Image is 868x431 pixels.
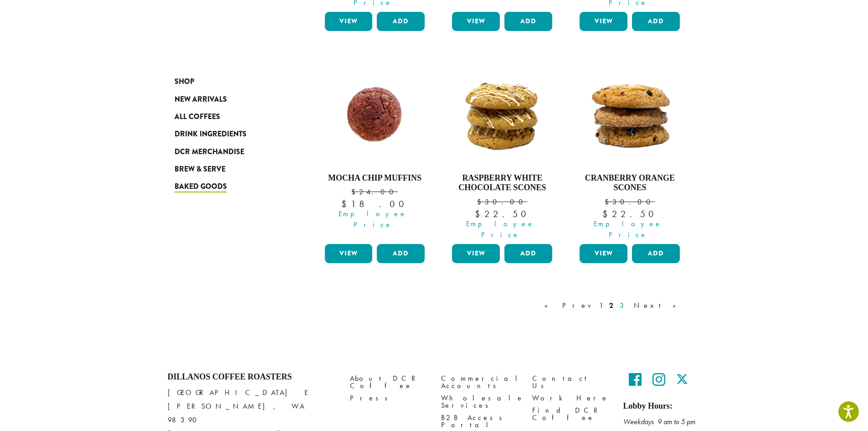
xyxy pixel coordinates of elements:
bdi: 30.00 [477,197,527,207]
span: Brew & Serve [175,164,226,175]
a: Raspberry White Chocolate Scones $30.00 Employee Price [450,61,555,240]
a: Work Here [532,392,610,404]
span: Baked Goods [175,181,227,192]
h4: Raspberry White Chocolate Scones [450,173,555,193]
a: Wholesale Services [441,392,519,411]
a: Cranberry Orange Scones $30.00 Employee Price [577,61,682,240]
a: New Arrivals [175,90,284,108]
bdi: 24.00 [351,187,398,197]
a: Drink Ingredients [175,125,284,143]
span: $ [605,197,612,207]
h4: Cranberry Orange Scones [577,173,682,193]
span: $ [341,198,351,210]
a: View [452,12,500,31]
bdi: 30.00 [605,197,655,207]
a: Find DCR Coffee [532,404,610,424]
a: 1 [597,300,605,311]
bdi: 22.50 [602,208,657,220]
a: View [452,244,500,263]
span: Drink Ingredients [175,129,247,140]
button: Add [504,244,552,263]
a: Mocha Chip Muffins $24.00 Employee Price [323,61,427,240]
button: Add [632,244,680,263]
a: 3 [618,300,629,311]
a: Baked Goods [175,178,284,195]
span: Shop [175,76,194,88]
button: Add [504,12,552,31]
span: $ [602,208,612,220]
a: View [580,12,627,31]
img: ABC-Mocha-Chip-Muffin-stock-image.jpg [322,61,427,166]
a: View [325,12,373,31]
span: $ [477,197,485,207]
span: All Coffees [175,111,220,123]
a: Commercial Accounts [441,372,519,392]
a: 2 [607,300,615,311]
img: Raspberry-White-Chocolate-Scone-Stack-white-background.png [450,61,555,166]
button: Add [377,244,425,263]
span: Employee Price [574,218,682,240]
a: Next » [632,300,684,311]
span: Employee Price [319,208,427,230]
a: All Coffees [175,108,284,125]
a: B2B Access Portal [441,411,519,431]
a: Shop [175,73,284,90]
h4: Dillanos Coffee Roasters [168,372,336,382]
a: View [325,244,373,263]
a: Press [350,392,427,404]
h4: Mocha Chip Muffins [323,173,427,183]
img: Cranberry-Orange-Scone-stack-white-background.png [577,61,682,166]
button: Add [377,12,425,31]
a: Brew & Serve [175,161,284,178]
span: $ [351,187,359,197]
bdi: 22.50 [475,208,530,220]
span: $ [475,208,484,220]
button: Add [632,12,680,31]
span: New Arrivals [175,94,227,105]
span: Employee Price [446,218,555,240]
bdi: 18.00 [341,198,408,210]
a: View [580,244,627,263]
em: Weekdays 9 am to 5 pm [623,417,695,426]
a: « Prev [543,300,595,311]
span: DCR Merchandise [175,146,244,158]
a: Contact Us [532,372,610,392]
h5: Lobby Hours: [623,401,701,411]
a: DCR Merchandise [175,143,284,161]
a: About DCR Coffee [350,372,427,392]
